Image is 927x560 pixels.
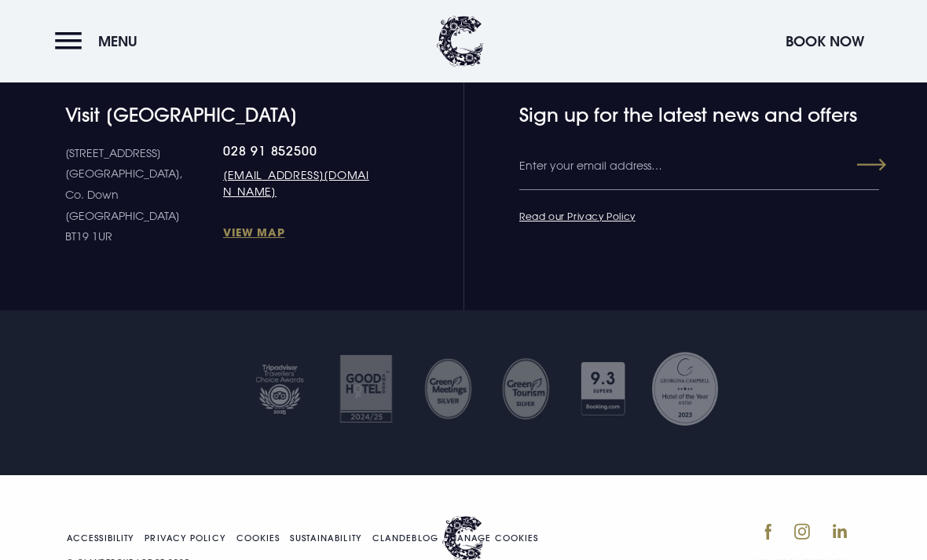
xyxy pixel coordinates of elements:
[650,350,720,428] img: Georgina Campbell Award 2023
[830,151,886,179] button: Submit
[331,350,401,428] img: Good hotel 24 25 2
[67,534,134,543] a: Accessibility
[449,534,538,543] a: Manage your cookie settings.
[223,143,376,159] a: 028 91 852500
[65,104,379,126] h4: Visit [GEOGRAPHIC_DATA]
[501,357,551,420] img: GM SILVER TRANSPARENT
[65,143,223,247] p: [STREET_ADDRESS] [GEOGRAPHIC_DATA], Co. Down [GEOGRAPHIC_DATA] BT19 1UR
[423,357,473,420] img: Untitled design 35
[145,534,225,543] a: Privacy Policy
[764,523,771,540] img: Facebook
[833,524,847,538] img: LinkedIn
[236,534,280,543] a: Cookies
[290,534,361,543] a: Sustainability
[794,523,810,540] img: Instagram
[55,24,145,58] button: Menu
[519,210,636,222] a: Read our Privacy Policy
[519,143,879,190] input: Enter your email address…
[519,104,826,126] h4: Sign up for the latest news and offers
[223,225,376,240] a: View Map
[244,350,315,428] img: Tripadvisor travellers choice 2025
[98,32,137,50] span: Menu
[778,24,872,58] button: Book Now
[372,534,438,543] a: Clandeblog
[223,167,376,199] a: [EMAIL_ADDRESS][DOMAIN_NAME]
[572,350,634,428] img: Booking com 1
[437,16,484,67] img: Clandeboye Lodge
